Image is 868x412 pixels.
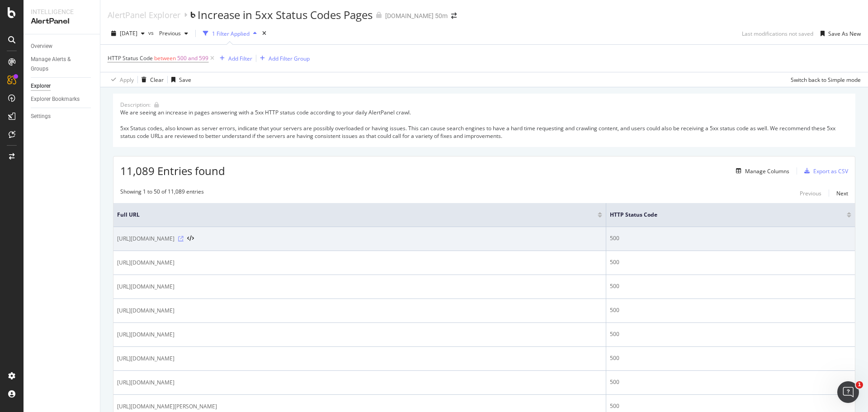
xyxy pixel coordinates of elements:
button: Previous [156,26,192,41]
span: HTTP Status Code [610,211,833,219]
button: View HTML Source [187,236,194,242]
div: Explorer Bookmarks [31,95,80,104]
span: [URL][DOMAIN_NAME] [117,234,175,243]
div: Apply [120,76,134,84]
span: [URL][DOMAIN_NAME] [117,306,175,315]
div: 500 [610,378,851,386]
a: Settings [31,112,94,121]
div: 500 [610,282,851,290]
div: Increase in 5xx Status Codes Pages [198,7,373,23]
span: [URL][DOMAIN_NAME] [117,282,175,291]
button: Add Filter Group [256,53,310,64]
span: [URL][DOMAIN_NAME] [117,330,175,339]
a: Explorer Bookmarks [31,95,94,104]
div: Export as CSV [813,167,848,175]
span: 500 and 599 [177,52,208,65]
div: 500 [610,234,851,242]
div: Add Filter [228,55,252,62]
button: [DATE] [108,26,148,41]
button: Export as CSV [801,164,848,178]
div: Next [836,189,848,197]
button: Save As New [817,26,861,41]
span: 1 [856,381,863,388]
a: AlertPanel Explorer [108,10,180,20]
div: Switch back to Simple mode [791,76,861,84]
span: Full URL [117,211,584,219]
iframe: Intercom live chat [837,381,859,403]
div: 500 [610,306,851,314]
div: Overview [31,42,52,51]
div: Add Filter Group [269,55,310,62]
span: 2025 Sep. 24th [120,29,137,37]
div: Last modifications not saved [742,30,813,38]
div: 500 [610,258,851,266]
button: Switch back to Simple mode [787,72,861,87]
div: Description: [120,101,151,109]
div: Previous [800,189,821,197]
div: We are seeing an increase in pages answering with a 5xx HTTP status code according to your daily ... [120,109,848,140]
span: [URL][DOMAIN_NAME] [117,354,175,363]
a: Manage Alerts & Groups [31,55,94,74]
a: Explorer [31,81,94,91]
div: Settings [31,112,51,121]
div: Manage Columns [745,167,789,175]
button: Apply [108,72,134,87]
a: Overview [31,42,94,51]
span: vs [148,29,156,37]
span: HTTP Status Code [108,54,153,62]
div: Save [179,76,191,84]
button: Add Filter [216,53,252,64]
div: arrow-right-arrow-left [451,13,457,19]
div: Clear [150,76,164,84]
button: Manage Columns [732,166,789,176]
div: Save As New [828,30,861,38]
button: Save [168,72,191,87]
div: 500 [610,330,851,338]
span: between [154,54,176,62]
button: Next [836,188,848,199]
div: times [260,29,268,38]
span: [URL][DOMAIN_NAME] [117,378,175,387]
div: 500 [610,354,851,362]
div: AlertPanel [31,16,93,27]
div: Intelligence [31,7,93,16]
div: Explorer [31,81,51,91]
div: 500 [610,402,851,410]
span: [URL][DOMAIN_NAME][PERSON_NAME] [117,402,217,411]
div: Manage Alerts & Groups [31,55,85,74]
button: Previous [800,188,821,199]
div: 1 Filter Applied [212,30,250,38]
a: Visit Online Page [178,236,184,242]
button: 1 Filter Applied [199,26,260,41]
span: [URL][DOMAIN_NAME] [117,258,175,267]
span: Previous [156,29,181,37]
span: 11,089 Entries found [120,163,225,178]
div: Showing 1 to 50 of 11,089 entries [120,188,204,199]
div: [DOMAIN_NAME] 50m [385,11,448,20]
button: Clear [138,72,164,87]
